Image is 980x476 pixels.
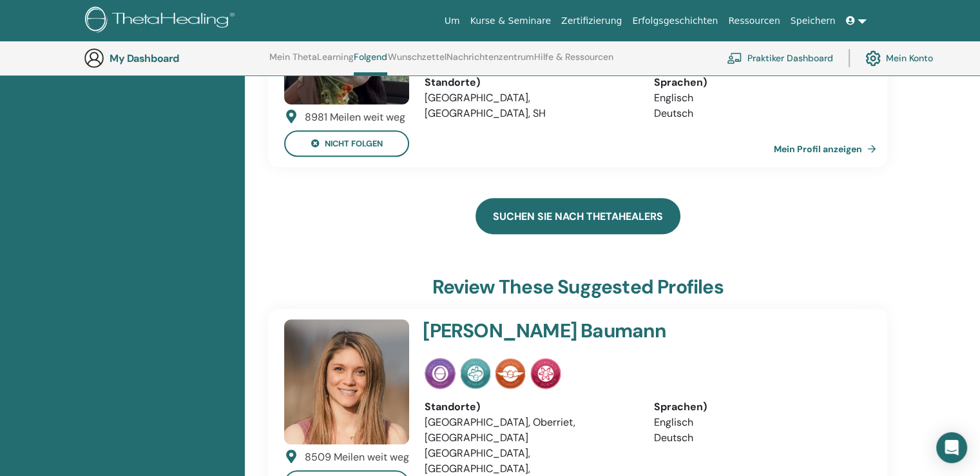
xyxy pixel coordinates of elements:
img: logo.png [85,6,239,35]
a: Mein ThetaLearning [269,52,354,72]
a: Kurse & Seminare [465,9,556,33]
div: 8509 Meilen weit weg [305,450,409,465]
li: Englisch [654,90,863,106]
div: Standorte) [425,75,634,90]
img: generic-user-icon.jpg [84,48,104,68]
div: Sprachen) [654,75,863,90]
img: chalkboard-teacher.svg [727,52,742,64]
a: Nachrichtenzentrum [447,52,534,72]
a: Folgend [354,52,387,75]
div: Open Intercom Messenger [936,432,967,463]
h3: My Dashboard [110,52,238,64]
h4: [PERSON_NAME] Baumann [423,319,789,342]
a: Mein Konto [865,44,933,72]
li: [GEOGRAPHIC_DATA], [GEOGRAPHIC_DATA], SH [425,90,634,121]
a: Speichern [785,9,841,33]
img: cog.svg [865,47,881,69]
li: Deutsch [654,106,863,121]
a: Zertifizierung [556,9,627,33]
div: 8981 Meilen weit weg [305,110,405,125]
a: Suchen Sie nach ThetaHealers [476,198,680,234]
a: Wunschzettel [388,52,447,72]
a: Praktiker Dashboard [727,44,833,72]
a: Erfolgsgeschichten [627,9,723,33]
h3: Review these suggested profiles [432,275,724,299]
a: Hilfe & Ressourcen [534,52,613,72]
div: Standorte) [425,399,634,415]
li: [GEOGRAPHIC_DATA], Oberriet, [GEOGRAPHIC_DATA] [425,415,634,446]
li: Deutsch [654,430,863,446]
a: Um [439,9,465,33]
img: default.jpg [284,319,409,444]
li: Englisch [654,415,863,430]
div: Sprachen) [654,399,863,415]
a: Ressourcen [723,9,785,33]
a: Mein Profil anzeigen [774,136,881,162]
button: nicht folgen [284,130,409,157]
